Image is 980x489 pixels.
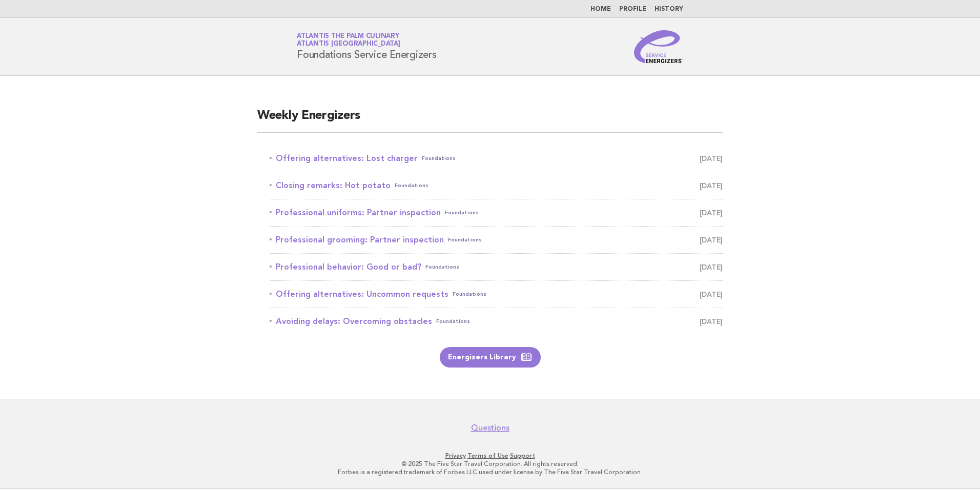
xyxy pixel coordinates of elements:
[176,468,804,476] p: Forbes is a registered trademark of Forbes LLC used under license by The Five Star Travel Corpora...
[700,206,723,220] span: [DATE]
[590,6,611,12] a: Home
[297,33,400,47] a: Atlantis The Palm CulinaryAtlantis [GEOGRAPHIC_DATA]
[425,260,459,274] span: Foundations
[270,314,723,329] a: Avoiding delays: Overcoming obstaclesFoundations [DATE]
[700,178,723,193] span: [DATE]
[270,206,723,220] a: Professional uniforms: Partner inspectionFoundations [DATE]
[257,108,723,133] h2: Weekly Energizers
[510,452,535,459] a: Support
[176,460,804,468] p: © 2025 The Five Star Travel Corporation. All rights reserved.
[700,151,723,166] span: [DATE]
[700,260,723,274] span: [DATE]
[176,452,804,460] p: · ·
[422,151,456,166] span: Foundations
[297,33,437,60] h1: Foundations Service Energizers
[453,287,486,301] span: Foundations
[471,423,509,433] a: Questions
[700,233,723,247] span: [DATE]
[619,6,646,12] a: Profile
[395,178,428,193] span: Foundations
[448,233,482,247] span: Foundations
[270,233,723,247] a: Professional grooming: Partner inspectionFoundations [DATE]
[270,260,723,274] a: Professional behavior: Good or bad?Foundations [DATE]
[634,30,683,63] img: Service Energizers
[436,314,470,329] span: Foundations
[440,347,541,368] a: Energizers Library
[270,151,723,166] a: Offering alternatives: Lost chargerFoundations [DATE]
[270,287,723,301] a: Offering alternatives: Uncommon requestsFoundations [DATE]
[467,452,508,459] a: Terms of Use
[700,314,723,329] span: [DATE]
[700,287,723,301] span: [DATE]
[297,41,400,48] span: Atlantis [GEOGRAPHIC_DATA]
[445,206,479,220] span: Foundations
[270,178,723,193] a: Closing remarks: Hot potatoFoundations [DATE]
[445,452,466,459] a: Privacy
[655,6,683,12] a: History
